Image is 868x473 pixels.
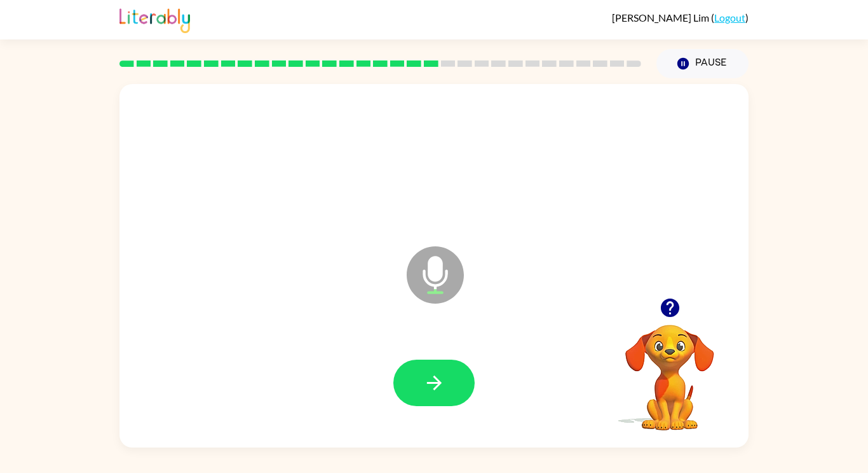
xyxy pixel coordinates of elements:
video: Your browser must support playing .mp4 files to use Literably. Please try using another browser. [606,305,733,432]
div: ( ) [612,11,749,24]
button: Pause [656,49,749,78]
span: [PERSON_NAME] Lim [612,11,711,24]
a: Logout [714,11,745,24]
img: Literably [119,5,190,33]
